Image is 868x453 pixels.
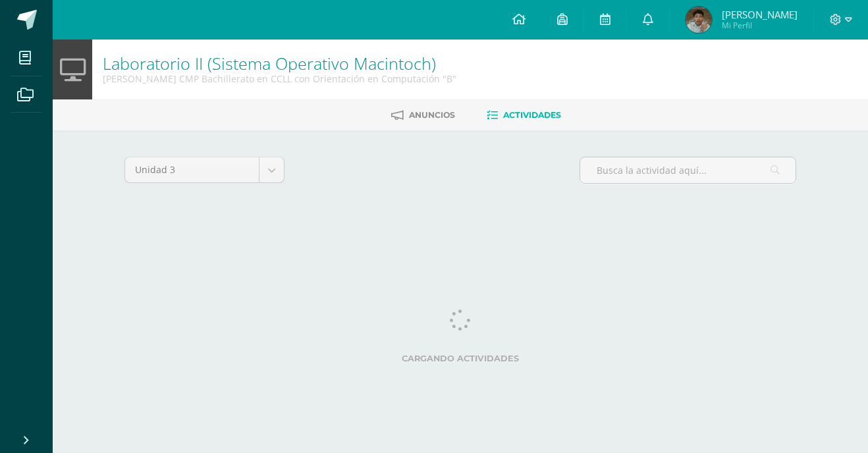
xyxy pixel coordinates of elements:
a: Unidad 3 [125,157,284,182]
a: Laboratorio II (Sistema Operativo Macintoch) [103,52,436,74]
h1: Laboratorio II (Sistema Operativo Macintoch) [103,54,456,72]
a: Actividades [487,105,561,126]
a: Anuncios [391,105,455,126]
span: Unidad 3 [135,157,249,182]
span: Mi Perfil [722,20,798,31]
label: Cargando actividades [124,354,796,363]
span: [PERSON_NAME] [722,8,798,21]
div: Quinto Bachillerato CMP Bachillerato en CCLL con Orientación en Computación 'B' [103,72,456,85]
span: Anuncios [409,110,455,120]
span: Actividades [503,110,561,120]
img: 7ae2895e5327fb7d9bac5f92124a37e4.png [686,7,712,33]
input: Busca la actividad aquí... [580,157,796,183]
